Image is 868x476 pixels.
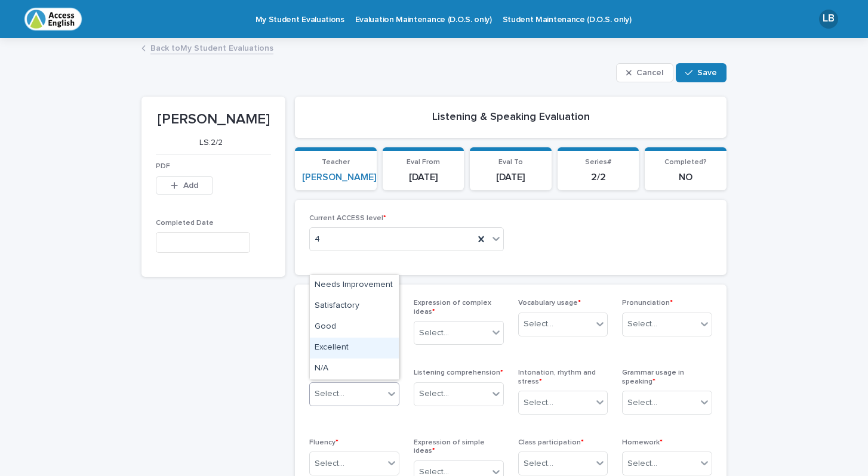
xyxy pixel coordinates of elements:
[315,388,344,400] div: Select...
[183,181,198,190] span: Add
[407,159,440,166] span: Eval From
[585,159,611,166] span: Series#
[518,299,581,307] span: Vocabulary usage
[419,388,449,400] div: Select...
[622,369,684,385] span: Grammar usage in speaking
[676,63,727,82] button: Save
[390,172,457,183] p: [DATE]
[315,233,320,246] span: 4
[627,318,657,330] div: Select...
[627,458,657,470] div: Select...
[477,172,544,183] p: [DATE]
[518,369,596,385] span: Intonation, rhythm and stress
[315,458,344,470] div: Select...
[309,215,386,222] span: Current ACCESS level
[414,439,485,455] span: Expression of simple ideas
[518,439,584,446] span: Class participation
[524,458,553,470] div: Select...
[414,299,491,315] span: Expression of complex ideas
[565,172,632,183] p: 2/2
[819,10,838,29] div: LB
[627,397,657,409] div: Select...
[664,159,707,166] span: Completed?
[524,397,553,409] div: Select...
[156,163,170,170] span: PDF
[310,358,399,379] div: N/A
[302,172,376,183] a: [PERSON_NAME]
[498,159,523,166] span: Eval To
[309,439,338,446] span: Fluency
[414,369,503,376] span: Listening comprehension
[622,439,663,446] span: Homework
[156,111,271,128] p: [PERSON_NAME]
[310,275,399,296] div: Needs Improvement
[156,138,266,148] p: LS:2/2
[652,172,719,183] p: NO
[524,318,553,330] div: Select...
[156,176,213,195] button: Add
[310,296,399,317] div: Satisfactory
[310,317,399,338] div: Good
[310,338,399,358] div: Excellent
[150,41,273,54] a: Back toMy Student Evaluations
[156,220,214,227] span: Completed Date
[432,111,590,124] h2: Listening & Speaking Evaluation
[24,7,82,31] img: MBlNEaMTXuD8BjC6kD5m
[622,299,673,307] span: Pronunciation
[419,327,449,339] div: Select...
[322,159,350,166] span: Teacher
[697,69,717,77] span: Save
[636,69,663,77] span: Cancel
[616,63,673,82] button: Cancel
